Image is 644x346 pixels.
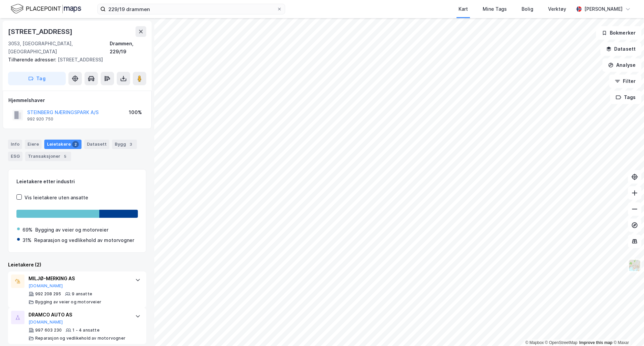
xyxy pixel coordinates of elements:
div: Info [8,140,22,149]
button: Tag [8,72,66,85]
iframe: Chat Widget [610,314,644,346]
div: Verktøy [548,5,566,13]
div: 992 208 295 [35,291,61,297]
div: [STREET_ADDRESS] [8,26,74,37]
div: Kontrollprogram for chat [610,314,644,346]
div: Drammen, 229/19 [110,40,146,56]
button: [DOMAIN_NAME] [29,283,63,289]
img: logo.f888ab2527a4732fd821a326f86c7f29.svg [11,3,81,15]
button: Datasett [600,42,641,56]
a: Mapbox [525,340,544,345]
div: 3053, [GEOGRAPHIC_DATA], [GEOGRAPHIC_DATA] [8,40,110,56]
button: Analyse [602,58,641,72]
div: Reparasjon og vedlikehold av motorvogner [35,336,125,341]
div: 5 [62,153,68,160]
div: Bygging av veier og motorveier [35,226,108,234]
div: Kart [459,5,468,13]
div: 69% [22,226,33,234]
img: Z [628,259,641,272]
div: Vis leietakere uten ansatte [24,194,88,202]
a: Improve this map [579,340,612,345]
input: Søk på adresse, matrikkel, gårdeiere, leietakere eller personer [106,4,277,14]
div: 100% [129,108,142,116]
div: MILJØ-MERKING AS [29,275,128,283]
div: Reparasjon og vedlikehold av motorvogner [34,236,134,244]
div: Hjemmelshaver [8,96,146,104]
div: Leietakere (2) [8,261,146,269]
div: [STREET_ADDRESS] [8,56,141,64]
div: Mine Tags [483,5,507,13]
div: Datasett [84,140,109,149]
button: Filter [609,75,641,88]
div: Leietakere etter industri [16,178,138,186]
div: ESG [8,152,22,161]
div: 9 ansatte [72,291,92,297]
div: 997 603 230 [35,328,62,333]
div: [PERSON_NAME] [584,5,623,13]
div: Bygging av veier og motorveier [35,299,101,305]
div: 31% [22,236,32,244]
div: Leietakere [44,140,82,149]
button: Tags [610,91,641,104]
div: 1 - 4 ansatte [72,328,100,333]
div: Bolig [522,5,533,13]
div: Transaksjoner [25,152,71,161]
div: 2 [72,141,79,148]
div: DRAMCO AUTO AS [29,311,128,319]
div: Bygg [112,140,137,149]
button: [DOMAIN_NAME] [29,319,63,325]
div: Eiere [25,140,42,149]
div: 3 [127,141,134,148]
span: Tilhørende adresser: [8,57,58,62]
button: Bokmerker [596,26,641,40]
div: 992 920 750 [27,116,53,122]
a: OpenStreetMap [545,340,578,345]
